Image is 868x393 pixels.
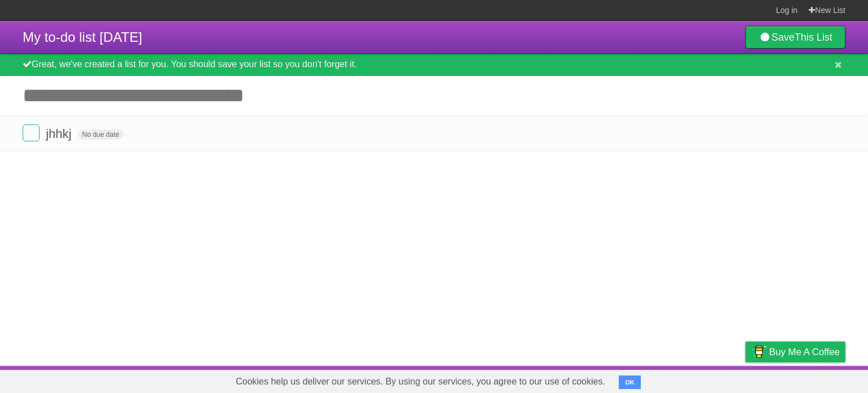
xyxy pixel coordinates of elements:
a: Privacy [731,369,760,390]
span: Cookies help us deliver our services. By using our services, you agree to our use of cookies. [224,370,617,393]
span: No due date [78,129,124,140]
a: Terms [692,369,717,390]
span: jhhkj [46,127,74,141]
span: Buy me a coffee [769,342,840,362]
label: Done [23,124,40,141]
span: My to-do list [DATE] [23,29,142,45]
img: Buy me a coffee [751,342,766,361]
a: About [595,369,619,390]
a: Developers [632,369,678,390]
a: Buy me a coffee [745,342,845,362]
a: SaveThis List [745,26,845,49]
a: Suggest a feature [774,369,845,390]
b: This List [795,32,832,43]
button: OK [619,375,641,389]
